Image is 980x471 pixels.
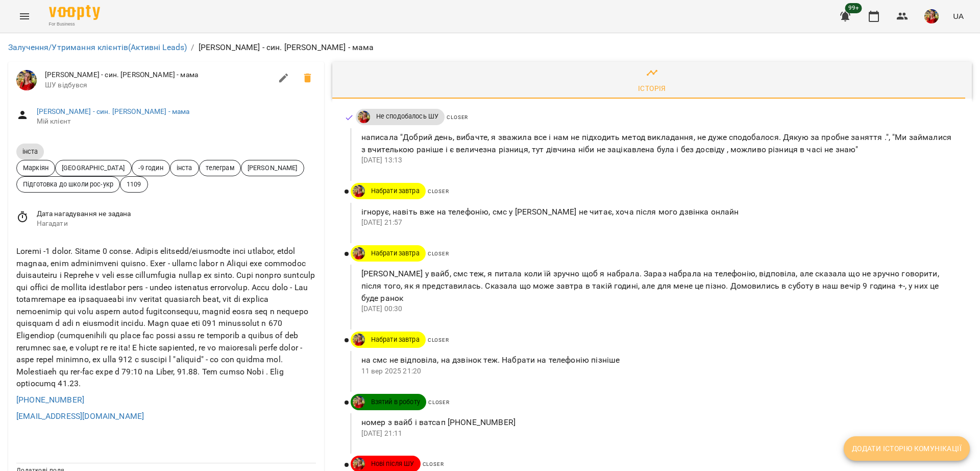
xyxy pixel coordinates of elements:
span: Closer [428,399,450,405]
a: ДТ УКР\РОС Абасова Сабіна https://us06web.zoom.us/j/84886035086 [351,458,365,470]
span: Нагадати [37,219,316,229]
a: ДТ УКР\РОС Абасова Сабіна https://us06web.zoom.us/j/84886035086 [351,396,365,408]
span: [PERSON_NAME] - син. [PERSON_NAME] - мама [45,70,272,80]
img: ДТ УКР\РОС Абасова Сабіна https://us06web.zoom.us/j/84886035086 [353,458,365,470]
span: ШУ відбувся [45,80,272,90]
a: [EMAIL_ADDRESS][DOMAIN_NAME] [16,411,144,421]
li: / [191,41,194,54]
p: [DATE] 21:11 [361,429,955,439]
img: 5e634735370bbb5983f79fa1b5928c88.png [924,9,939,23]
nav: breadcrumb [8,41,972,54]
span: Closer [428,189,449,194]
span: 1109 [120,179,148,189]
img: ДТ УКР\РОС Абасова Сабіна https://us06web.zoom.us/j/84886035086 [16,70,37,90]
p: [DATE] 00:30 [361,304,955,314]
button: Menu [12,4,37,29]
span: Closer [423,461,444,467]
p: [PERSON_NAME] - син. [PERSON_NAME] - мама [199,41,374,54]
span: UA [953,11,964,21]
p: на смс не відповіла, на дзвінок теж. Набрати на телефонію пізніше [361,354,955,366]
p: [DATE] 13:13 [361,155,955,166]
a: ДТ УКР\РОС Абасова Сабіна https://us06web.zoom.us/j/84886035086 [351,247,365,260]
span: телеграм [200,163,240,173]
span: Не сподобалось ШУ [370,112,445,121]
span: Маркіян [17,163,55,173]
p: написала "Добрий день, вибачте, я зважила все і нам не підходить метод викладання, не дуже сподоб... [361,131,955,155]
button: Додати історію комунікації [844,436,970,461]
p: [DATE] 21:57 [361,218,955,228]
img: ДТ УКР\РОС Абасова Сабіна https://us06web.zoom.us/j/84886035086 [353,396,365,408]
a: ДТ УКР\РОС Абасова Сабіна https://us06web.zoom.us/j/84886035086 [356,111,370,123]
span: Дата нагадування не задана [37,209,316,219]
img: ДТ УКР\РОС Абасова Сабіна https://us06web.zoom.us/j/84886035086 [353,247,365,260]
div: Loremi -1 dolor. Sitame 0 conse. Adipis elitsedd/eiusmodte inci utlabor, etdol magnaa, enim admin... [14,243,318,392]
img: ДТ УКР\РОС Абасова Сабіна https://us06web.zoom.us/j/84886035086 [353,185,365,197]
a: [PHONE_NUMBER] [16,395,84,405]
span: [GEOGRAPHIC_DATA] [56,163,131,173]
span: Closer [428,251,449,256]
span: Набрати завтра [365,249,426,258]
img: ДТ УКР\РОС Абасова Сабіна https://us06web.zoom.us/j/84886035086 [358,111,370,123]
span: Взятий в роботу [365,397,426,407]
span: Closer [428,337,449,343]
a: [PERSON_NAME] - син. [PERSON_NAME] - мама [37,107,190,115]
span: Мій клієнт [37,116,316,127]
span: [PERSON_NAME] [241,163,304,173]
a: ДТ УКР\РОС Абасова Сабіна https://us06web.zoom.us/j/84886035086 [351,334,365,346]
span: інста [16,147,44,156]
span: інста [170,163,199,173]
span: Додати історію комунікації [852,442,962,455]
span: Набрати завтра [365,186,426,196]
p: ігнорує, навіть вже на телефонію, смс у [PERSON_NAME] не читає, хоча після мого дзвінка онлайн [361,206,955,218]
span: Нові після ШУ [365,459,421,468]
a: ДТ УКР\РОС Абасова Сабіна https://us06web.zoom.us/j/84886035086 [351,185,365,197]
span: Підготовка до школи рос-укр [17,179,119,189]
span: 99+ [845,3,862,13]
p: номер з вайб і ватсап [PHONE_NUMBER] [361,416,955,429]
span: Набрати завтра [365,335,426,344]
img: ДТ УКР\РОС Абасова Сабіна https://us06web.zoom.us/j/84886035086 [353,334,365,346]
p: 11 вер 2025 21:20 [361,366,955,376]
div: Історія [638,82,666,95]
p: [PERSON_NAME] у вайб, смс теж, я питала коли їй зручно щоб я набрала. Зараз набрала на телефонію,... [361,268,955,304]
span: -9 годин [132,163,169,173]
a: Залучення/Утримання клієнтів(Активні Leads) [8,42,187,52]
button: UA [949,7,968,26]
img: Voopty Logo [49,5,100,20]
span: Closer [447,114,468,120]
span: For Business [49,21,100,28]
